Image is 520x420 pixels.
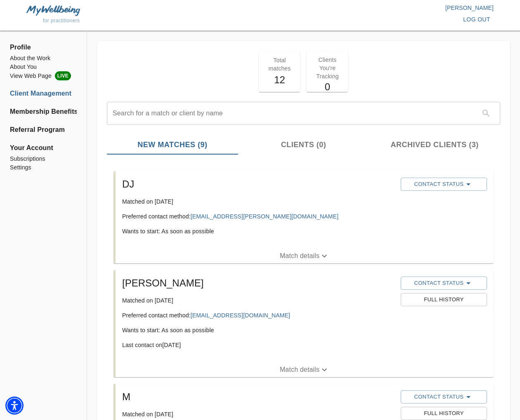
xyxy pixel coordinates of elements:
span: log out [463,14,490,25]
button: log out [460,12,494,27]
a: About the Work [10,54,77,63]
div: Accessibility Menu [5,397,24,415]
p: Matched on [DATE] [122,296,394,305]
button: Contact Status [401,277,487,290]
span: LIVE [55,71,71,80]
span: Your Account [10,143,77,153]
span: Full History [405,295,483,305]
img: MyWellbeing [26,5,80,16]
p: Wants to start: As soon as possible [122,227,394,235]
p: Clients You're Tracking [312,56,343,80]
a: [EMAIL_ADDRESS][DOMAIN_NAME] [191,312,290,319]
h5: 0 [312,80,343,94]
span: Archived Clients (3) [374,139,495,150]
p: Matched on [DATE] [122,197,394,206]
button: Full History [401,293,487,306]
h5: M [122,390,394,404]
button: Contact Status [401,390,487,404]
span: Profile [10,42,77,52]
h5: [PERSON_NAME] [122,277,394,290]
span: for practitioners [43,18,80,23]
span: Contact Status [405,392,483,402]
a: Settings [10,163,77,172]
span: Contact Status [405,278,483,288]
a: [EMAIL_ADDRESS][PERSON_NAME][DOMAIN_NAME] [191,213,339,220]
a: Referral Program [10,125,77,135]
li: View Web Page [10,71,77,80]
p: [PERSON_NAME] [260,4,494,12]
p: Match details [280,251,319,261]
span: Contact Status [405,179,483,189]
p: Preferred contact method: [122,212,394,221]
h5: DJ [122,178,394,191]
button: Full History [401,407,487,420]
button: Match details [116,249,494,263]
p: Total matches [264,56,295,73]
span: New Matches (9) [112,139,233,150]
button: Contact Status [401,178,487,191]
button: Match details [116,362,494,377]
a: Subscriptions [10,155,77,163]
h5: 12 [264,73,295,87]
p: Last contact on [DATE] [122,341,394,349]
p: Matched on [DATE] [122,410,394,418]
span: Full History [405,409,483,418]
p: Preferred contact method: [122,311,394,319]
a: About You [10,63,77,71]
a: Membership Benefits [10,107,77,117]
a: View Web PageLIVE [10,71,77,80]
p: Wants to start: As soon as possible [122,326,394,334]
span: Clients (0) [243,139,364,150]
a: Client Management [10,89,77,99]
p: Match details [280,365,319,375]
